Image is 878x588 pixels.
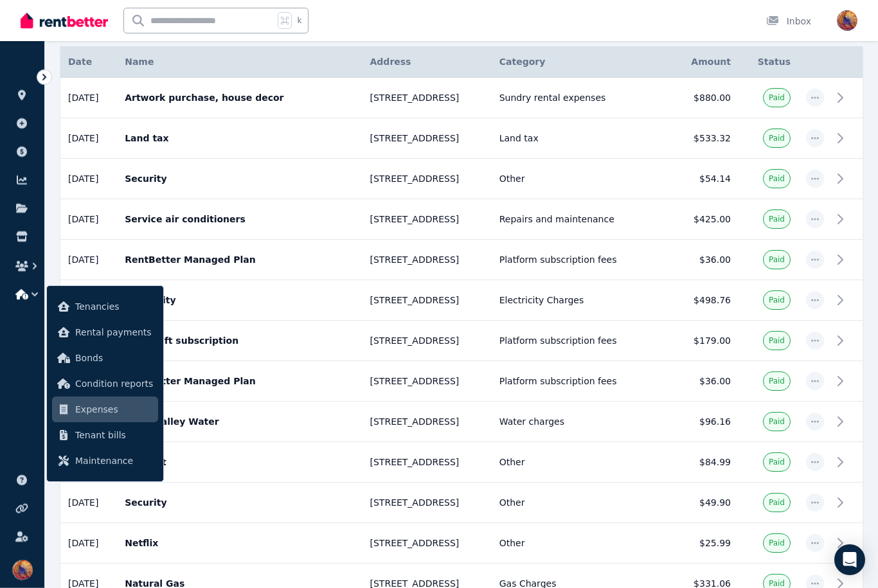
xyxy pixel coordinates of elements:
td: Other [492,483,656,523]
td: Sundry rental expenses [492,78,656,118]
td: Platform subscription fees [492,361,656,402]
a: Rental payments [52,319,158,345]
span: Paid [769,174,785,184]
td: [STREET_ADDRESS] [363,240,492,280]
td: Land tax [492,118,656,159]
td: [DATE] [60,199,117,240]
span: Paid [769,214,785,224]
td: [STREET_ADDRESS] [363,159,492,199]
td: $36.00 [656,361,739,402]
a: Condition reports [52,371,158,396]
td: [DATE] [60,78,117,118]
td: [DATE] [60,118,117,159]
span: Paid [769,538,785,548]
td: [STREET_ADDRESS] [363,78,492,118]
td: [STREET_ADDRESS] [363,442,492,483]
td: [STREET_ADDRESS] [363,199,492,240]
td: [STREET_ADDRESS] [363,361,492,402]
span: Paid [769,335,785,346]
a: Expenses [52,396,158,422]
span: Paid [769,457,785,467]
th: Amount [656,46,739,78]
th: Status [739,46,798,78]
td: $425.00 [656,199,739,240]
td: $84.99 [656,442,739,483]
p: Internet [125,456,354,468]
p: Land tax [125,132,354,145]
a: Maintenance [52,448,158,474]
td: $25.99 [656,523,739,564]
span: Paid [769,254,785,265]
td: $179.00 [656,321,739,361]
td: [DATE] [60,483,117,523]
span: k [297,15,301,26]
span: Rental payments [75,325,153,340]
span: Paid [769,416,785,427]
span: Condition reports [75,376,153,391]
td: [DATE] [60,159,117,199]
span: Paid [769,376,785,386]
td: [STREET_ADDRESS] [363,402,492,442]
td: Platform subscription fees [492,321,656,361]
span: Maintenance [75,453,153,468]
img: RentBetter [21,11,108,30]
td: $36.00 [656,240,739,280]
span: Bonds [75,350,153,366]
td: $498.76 [656,280,739,321]
td: $96.16 [656,402,739,442]
td: Other [492,442,656,483]
td: $880.00 [656,78,739,118]
td: Other [492,159,656,199]
div: Inbox [766,15,811,28]
td: Water charges [492,402,656,442]
p: Microsoft subscription [125,334,354,347]
img: Sharon Pinney [12,560,33,580]
td: [STREET_ADDRESS] [363,483,492,523]
p: Electricity [125,294,354,307]
a: Tenant bills [52,422,158,448]
span: Paid [769,93,785,103]
a: Tenancies [52,294,158,319]
span: Expenses [75,402,153,417]
td: [STREET_ADDRESS] [363,523,492,564]
p: RentBetter Managed Plan [125,253,354,266]
td: $49.90 [656,483,739,523]
th: Date [60,46,117,78]
p: RentBetter Managed Plan [125,375,354,388]
th: Category [492,46,656,78]
td: Platform subscription fees [492,240,656,280]
span: Paid [769,295,785,305]
p: Yarra Valley Water [125,415,354,428]
span: Paid [769,497,785,508]
td: [STREET_ADDRESS] [363,280,492,321]
a: Bonds [52,345,158,371]
td: $54.14 [656,159,739,199]
span: Tenant bills [75,427,153,443]
td: [STREET_ADDRESS] [363,321,492,361]
span: Paid [769,133,785,143]
p: Artwork purchase, house decor [125,91,354,104]
p: Security [125,172,354,185]
th: Name [117,46,362,78]
td: $533.32 [656,118,739,159]
p: Service air conditioners [125,213,354,226]
td: Repairs and maintenance [492,199,656,240]
td: [DATE] [60,523,117,564]
td: Electricity Charges [492,280,656,321]
td: [DATE] [60,280,117,321]
div: Open Intercom Messenger [834,544,865,575]
td: [DATE] [60,240,117,280]
img: Sharon Pinney [837,10,857,31]
td: [STREET_ADDRESS] [363,118,492,159]
p: Security [125,496,354,509]
th: Address [363,46,492,78]
td: Other [492,523,656,564]
p: Netflix [125,537,354,549]
span: Tenancies [75,299,153,314]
